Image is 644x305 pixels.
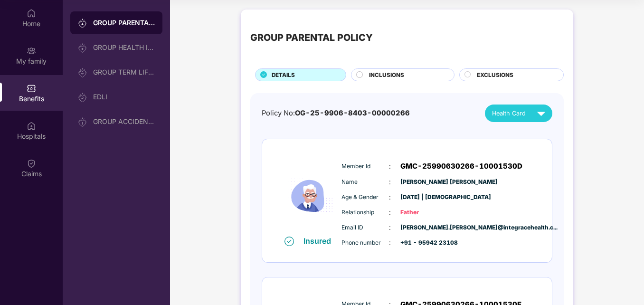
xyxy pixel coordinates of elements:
[341,223,389,232] span: Email ID
[389,238,391,248] span: :
[93,93,155,101] div: EDLI
[78,117,87,127] img: svg+xml;base64,PHN2ZyB3aWR0aD0iMjAiIGhlaWdodD0iMjAiIHZpZXdCb3g9IjAgMCAyMCAyMCIgZmlsbD0ibm9uZSIgeG...
[533,105,549,122] img: svg+xml;base64,PHN2ZyB4bWxucz0iaHR0cDovL3d3dy53My5vcmcvMjAwMC9zdmciIHZpZXdCb3g9IjAgMCAyNCAyNCIgd2...
[78,43,87,53] img: svg+xml;base64,PHN2ZyB3aWR0aD0iMjAiIGhlaWdodD0iMjAiIHZpZXdCb3g9IjAgMCAyMCAyMCIgZmlsbD0ibm9uZSIgeG...
[262,108,410,119] div: Policy No:
[282,155,339,236] img: icon
[389,192,391,202] span: :
[400,208,448,217] span: Father
[27,121,36,131] img: svg+xml;base64,PHN2ZyBpZD0iSG9zcGl0YWxzIiB4bWxucz0iaHR0cDovL3d3dy53My5vcmcvMjAwMC9zdmciIHdpZHRoPS...
[485,105,552,122] button: Health Card
[389,177,391,187] span: :
[341,238,389,248] span: Phone number
[341,178,389,187] span: Name
[93,44,155,51] div: GROUP HEALTH INSURANCE
[27,46,36,56] img: svg+xml;base64,PHN2ZyB3aWR0aD0iMjAiIGhlaWdodD0iMjAiIHZpZXdCb3g9IjAgMCAyMCAyMCIgZmlsbD0ibm9uZSIgeG...
[492,109,526,118] span: Health Card
[272,71,295,79] span: DETAILS
[389,161,391,172] span: :
[400,193,448,202] span: [DATE] | [DEMOGRAPHIC_DATA]
[250,30,373,45] div: GROUP PARENTAL POLICY
[341,162,389,171] span: Member Id
[477,71,513,79] span: EXCLUSIONS
[27,84,36,93] img: svg+xml;base64,PHN2ZyBpZD0iQmVuZWZpdHMiIHhtbG5zPSJodHRwOi8vd3d3LnczLm9yZy8yMDAwL3N2ZyIgd2lkdGg9Ij...
[295,109,410,117] span: OG-25-9906-8403-00000266
[389,207,391,218] span: :
[400,178,448,187] span: [PERSON_NAME] [PERSON_NAME]
[400,223,448,232] span: [PERSON_NAME].[PERSON_NAME]@integracehealth.c...
[341,208,389,217] span: Relationship
[93,118,155,125] div: GROUP ACCIDENTAL INSURANCE
[27,9,36,18] img: svg+xml;base64,PHN2ZyBpZD0iSG9tZSIgeG1sbnM9Imh0dHA6Ly93d3cudzMub3JnLzIwMDAvc3ZnIiB3aWR0aD0iMjAiIG...
[93,18,155,28] div: GROUP PARENTAL POLICY
[341,193,389,202] span: Age & Gender
[389,222,391,233] span: :
[400,238,448,248] span: +91 - 95942 23108
[400,161,522,172] span: GMC-25990630266-10001530D
[93,68,155,76] div: GROUP TERM LIFE INSURANCE
[369,71,404,79] span: INCLUSIONS
[303,236,337,246] div: Insured
[27,159,36,168] img: svg+xml;base64,PHN2ZyBpZD0iQ2xhaW0iIHhtbG5zPSJodHRwOi8vd3d3LnczLm9yZy8yMDAwL3N2ZyIgd2lkdGg9IjIwIi...
[78,93,87,102] img: svg+xml;base64,PHN2ZyB3aWR0aD0iMjAiIGhlaWdodD0iMjAiIHZpZXdCb3g9IjAgMCAyMCAyMCIgZmlsbD0ibm9uZSIgeG...
[284,237,294,246] img: svg+xml;base64,PHN2ZyB4bWxucz0iaHR0cDovL3d3dy53My5vcmcvMjAwMC9zdmciIHdpZHRoPSIxNiIgaGVpZ2h0PSIxNi...
[78,68,87,77] img: svg+xml;base64,PHN2ZyB3aWR0aD0iMjAiIGhlaWdodD0iMjAiIHZpZXdCb3g9IjAgMCAyMCAyMCIgZmlsbD0ibm9uZSIgeG...
[78,19,87,28] img: svg+xml;base64,PHN2ZyB3aWR0aD0iMjAiIGhlaWdodD0iMjAiIHZpZXdCb3g9IjAgMCAyMCAyMCIgZmlsbD0ibm9uZSIgeG...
